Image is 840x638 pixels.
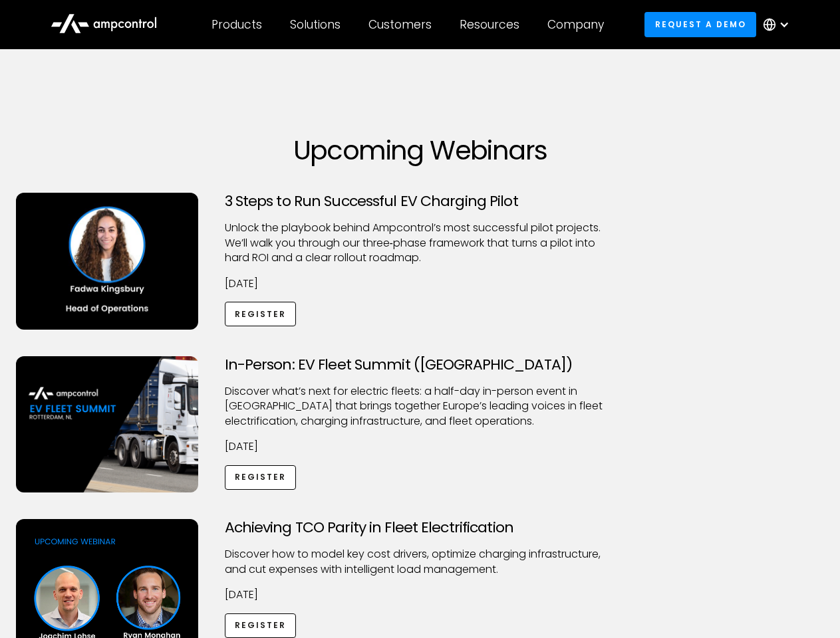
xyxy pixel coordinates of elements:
div: Resources [460,17,519,32]
h3: In-Person: EV Fleet Summit ([GEOGRAPHIC_DATA]) [225,356,616,373]
div: Products [211,17,262,32]
p: Unlock the playbook behind Ampcontrol’s most successful pilot projects. We’ll walk you through ou... [225,221,616,265]
div: Solutions [290,17,341,32]
h1: Upcoming Webinars [16,134,825,166]
a: Register [225,465,297,490]
p: Discover how to model key cost drivers, optimize charging infrastructure, and cut expenses with i... [225,547,616,577]
p: [DATE] [225,587,616,602]
a: Request a demo [644,12,756,37]
a: Register [225,302,297,326]
a: Register [225,613,297,638]
div: Customers [368,17,432,32]
p: ​Discover what’s next for electric fleets: a half-day in-person event in [GEOGRAPHIC_DATA] that b... [225,384,616,429]
p: [DATE] [225,439,616,454]
h3: Achieving TCO Parity in Fleet Electrification [225,519,616,536]
h3: 3 Steps to Run Successful EV Charging Pilot [225,193,616,210]
div: Company [547,17,604,32]
p: [DATE] [225,276,616,291]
